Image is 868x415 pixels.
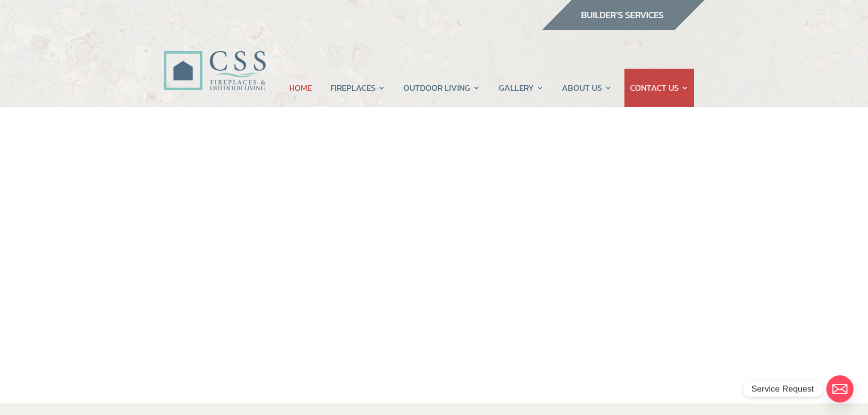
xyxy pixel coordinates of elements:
a: ABOUT US [562,69,612,107]
a: builder services construction supply [541,21,705,34]
a: GALLERY [499,69,544,107]
a: FIREPLACES [330,69,385,107]
a: OUTDOOR LIVING [403,69,480,107]
img: CSS Fireplaces & Outdoor Living (Formerly Construction Solutions & Supply)- Jacksonville Ormond B... [163,23,266,96]
a: Email [826,375,853,402]
a: HOME [289,69,312,107]
a: CONTACT US [630,69,689,107]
